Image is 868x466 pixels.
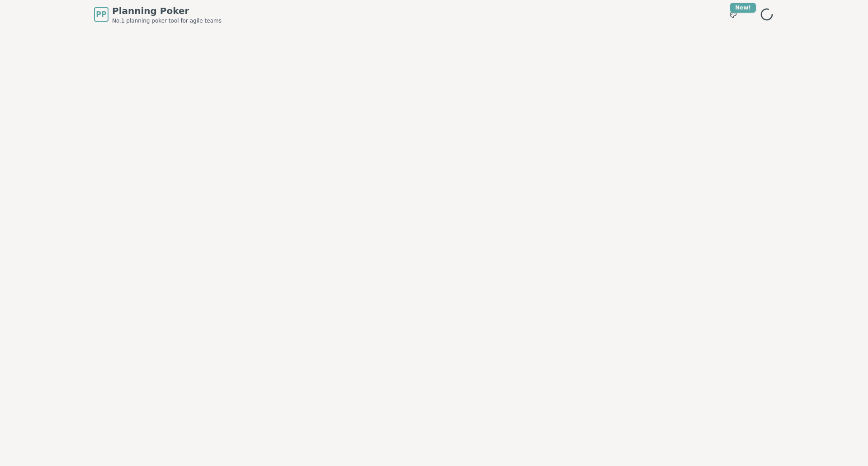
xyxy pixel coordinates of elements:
div: New! [730,3,756,13]
span: Planning Poker [112,5,222,17]
button: New! [725,6,741,23]
span: No.1 planning poker tool for agile teams [112,17,222,24]
a: PPPlanning PokerNo.1 planning poker tool for agile teams [94,5,222,24]
span: PP [96,9,106,20]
